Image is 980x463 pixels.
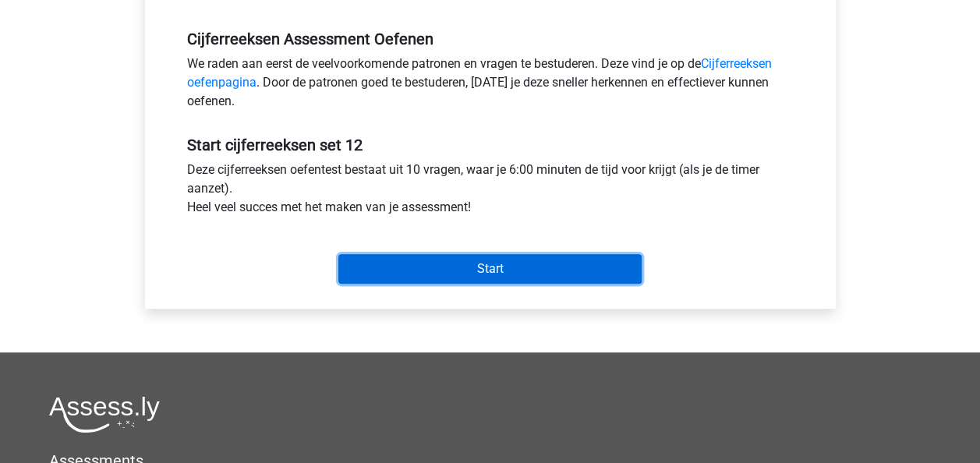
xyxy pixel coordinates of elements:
[187,30,794,48] h5: Cijferreeksen Assessment Oefenen
[49,396,160,433] img: Assessly logo
[175,55,805,117] div: We raden aan eerst de veelvoorkomende patronen en vragen te bestuderen. Deze vind je op de . Door...
[187,136,794,154] h5: Start cijferreeksen set 12
[175,161,805,223] div: Deze cijferreeksen oefentest bestaat uit 10 vragen, waar je 6:00 minuten de tijd voor krijgt (als...
[338,254,642,284] input: Start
